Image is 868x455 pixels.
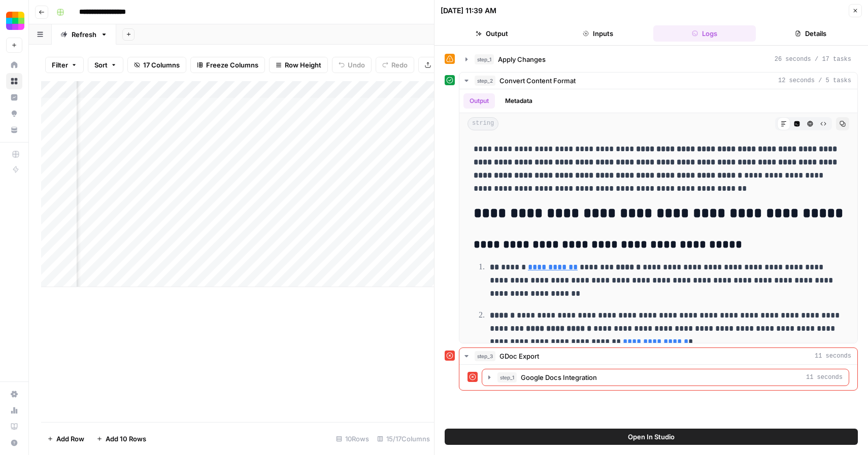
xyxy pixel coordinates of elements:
[459,73,857,89] button: 12 seconds / 5 tasks
[775,55,851,64] span: 26 seconds / 17 tasks
[499,351,539,361] span: GDoc Export
[547,25,650,42] button: Inputs
[269,57,328,73] button: Row Height
[499,93,539,109] button: Metadata
[206,60,258,70] span: Freeze Columns
[778,76,851,85] span: 12 seconds / 5 tasks
[373,431,434,447] div: 15/17 Columns
[45,57,84,73] button: Filter
[521,372,597,382] span: Google Docs Integration
[482,369,849,386] button: 11 seconds
[468,117,498,130] span: string
[497,372,517,382] span: step_1
[6,73,22,89] a: Browse
[348,60,365,70] span: Undo
[332,57,372,73] button: Undo
[391,60,408,70] span: Redo
[127,57,186,73] button: 17 Columns
[6,8,22,33] button: Workspace: Smallpdf
[445,429,858,445] button: Open In Studio
[88,57,123,73] button: Sort
[475,76,495,86] span: step_2
[106,434,146,444] span: Add 10 Rows
[806,373,843,382] span: 11 seconds
[459,51,857,67] button: 26 seconds / 17 tasks
[190,57,265,73] button: Freeze Columns
[475,54,494,64] span: step_1
[285,60,321,70] span: Row Height
[459,365,857,390] div: 11 seconds
[6,402,22,418] a: Usage
[376,57,414,73] button: Redo
[56,434,84,444] span: Add Row
[760,25,862,42] button: Details
[41,431,90,447] button: Add Row
[815,352,851,361] span: 11 seconds
[6,12,24,30] img: Smallpdf Logo
[459,348,857,364] button: 11 seconds
[52,60,68,70] span: Filter
[94,60,108,70] span: Sort
[6,89,22,106] a: Insights
[441,25,543,42] button: Output
[332,431,373,447] div: 10 Rows
[498,54,546,64] span: Apply Changes
[6,418,22,435] a: Learning Hub
[52,24,116,45] a: Refresh
[441,6,496,16] div: [DATE] 11:39 AM
[6,57,22,73] a: Home
[6,386,22,402] a: Settings
[653,25,756,42] button: Logs
[72,29,96,40] div: Refresh
[499,76,576,86] span: Convert Content Format
[463,93,495,109] button: Output
[475,351,495,361] span: step_3
[459,89,857,343] div: 12 seconds / 5 tasks
[6,435,22,451] button: Help + Support
[6,106,22,122] a: Opportunities
[628,432,675,442] span: Open In Studio
[143,60,180,70] span: 17 Columns
[6,122,22,138] a: Your Data
[90,431,152,447] button: Add 10 Rows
